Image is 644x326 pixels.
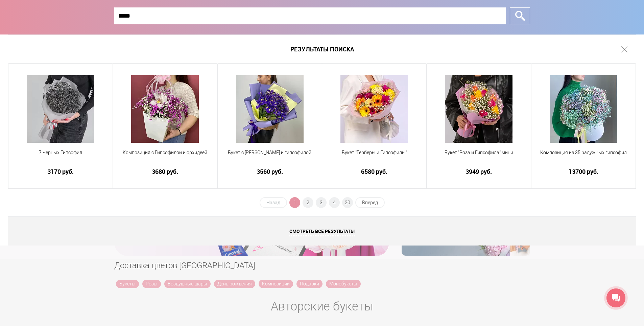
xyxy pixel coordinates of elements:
[236,75,304,143] img: Букет с ирисами и гипсофилой
[117,149,213,164] a: Композиция с Гипсофилой и орхидеей
[536,149,631,156] span: Композиция из 35 радужных гипсофил
[13,149,108,164] a: 7 Черных Гипсофил
[222,168,317,175] a: 3560 руб.
[431,149,526,164] a: Букет "Роза и Гипсофила" мини
[27,75,94,143] img: 7 Черных Гипсофил
[13,168,108,175] a: 3170 руб.
[260,197,287,208] span: Назад
[431,149,526,156] span: Букет "Роза и Гипсофила" мини
[222,149,317,156] span: Букет с [PERSON_NAME] и гипсофилой
[8,34,636,64] h1: Результаты поиска
[445,75,512,143] img: Букет "Роза и Гипсофила" мини
[536,149,631,164] a: Композиция из 35 радужных гипсофил
[327,168,422,175] a: 6580 руб.
[316,197,327,208] a: 3
[327,149,422,156] span: Букет "Герберы и Гипсофилы"
[536,168,631,175] a: 13700 руб.
[303,197,313,208] a: 2
[117,168,213,175] a: 3680 руб.
[342,197,353,208] a: 20
[550,75,617,143] img: Композиция из 35 радужных гипсофил
[8,216,636,246] a: Смотреть все результаты
[289,197,300,208] span: 1
[329,197,340,208] a: 4
[289,228,355,236] span: Смотреть все результаты
[117,149,213,156] span: Композиция с Гипсофилой и орхидеей
[131,75,199,143] img: Композиция с Гипсофилой и орхидеей
[13,149,108,156] span: 7 Черных Гипсофил
[431,168,526,175] a: 3949 руб.
[340,75,408,143] img: Букет "Герберы и Гипсофилы"
[327,149,422,164] a: Букет "Герберы и Гипсофилы"
[222,149,317,164] a: Букет с [PERSON_NAME] и гипсофилой
[355,197,385,208] a: Вперед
